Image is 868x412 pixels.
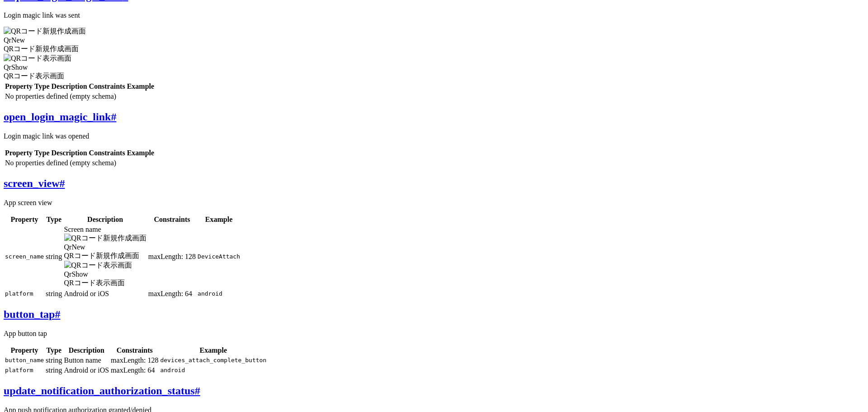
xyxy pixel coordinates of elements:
code: android [160,367,185,374]
span: Android or iOS [64,290,109,297]
code: screen_name [5,253,44,260]
code: android [198,290,222,297]
div: QrShow [64,270,146,278]
img: QRコード新規作成画面 [4,27,86,36]
th: Constraints [89,149,126,158]
code: button_name [5,357,44,364]
th: Example [197,215,241,224]
th: Constraints [110,346,159,355]
div: QRコード表示画面 [64,278,146,288]
a: update_notification_authorization_status# [4,385,200,397]
div: QRコード新規作成画面 [4,44,864,54]
th: Type [34,82,50,91]
th: Type [34,149,50,158]
span: # [55,308,60,320]
div: QRコード表示画面 [4,72,864,81]
span: maxLength: 128 [111,356,158,364]
span: string [46,253,62,260]
th: Type [45,215,62,224]
p: App screen view [4,199,864,207]
p: Login magic link was sent [4,11,864,19]
img: QRコード表示画面 [4,54,71,63]
code: platform [5,367,33,374]
div: QrNew [4,36,864,44]
th: Constraints [89,82,126,91]
th: Property [5,149,33,158]
span: Button name [64,356,101,364]
div: QRコード新規作成画面 [64,251,146,261]
div: QrNew [64,243,146,251]
span: maxLength: 64 [111,366,155,374]
th: Type [45,346,62,355]
code: devices_attach_complete_button [160,357,266,364]
th: Example [127,82,155,91]
span: maxLength: 64 [148,290,192,297]
span: # [195,385,200,397]
code: platform [5,290,33,297]
div: QrShow [4,63,864,72]
th: Description [51,82,88,91]
td: No properties defined (empty schema) [5,158,155,168]
th: Description [51,149,88,158]
span: # [111,111,116,123]
span: # [60,177,65,189]
img: QRコード表示画面 [64,261,132,270]
th: Example [160,346,267,355]
th: Property [5,215,44,224]
td: No properties defined (empty schema) [5,92,155,101]
th: Property [5,82,33,91]
a: open_login_magic_link# [4,111,116,123]
img: QRコード新規作成画面 [64,234,146,243]
span: string [46,366,62,374]
th: Property [5,346,44,355]
th: Description [64,215,147,224]
th: Example [127,149,155,158]
th: Constraints [148,215,196,224]
code: DeviceAttach [198,253,240,260]
p: Login magic link was opened [4,132,864,140]
span: Screen name [64,225,101,233]
span: string [46,290,62,297]
a: screen_view# [4,177,65,189]
a: button_tap# [4,308,60,320]
span: maxLength: 128 [148,253,196,260]
p: App button tap [4,330,864,338]
span: Android or iOS [64,366,109,374]
th: Description [64,346,110,355]
span: string [46,356,62,364]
